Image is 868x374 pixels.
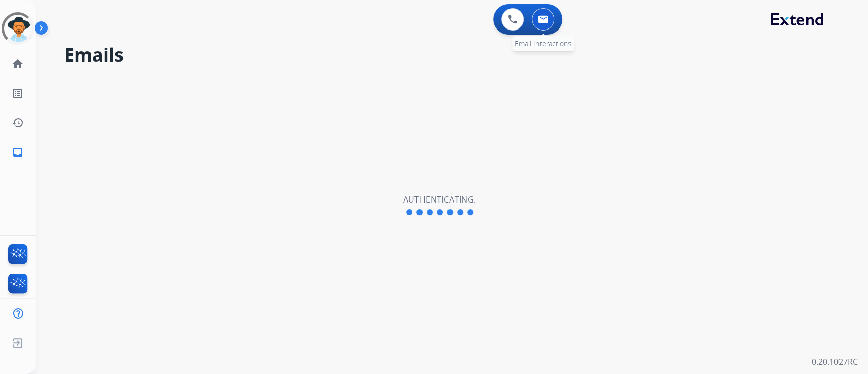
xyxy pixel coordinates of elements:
h2: Authenticating. [403,193,476,206]
mat-icon: inbox [12,146,24,158]
mat-icon: home [12,57,24,70]
mat-icon: history [12,117,24,129]
mat-icon: list_alt [12,87,24,99]
p: 0.20.1027RC [812,356,858,368]
h2: Emails [64,45,844,65]
span: Email Interactions [515,39,572,48]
